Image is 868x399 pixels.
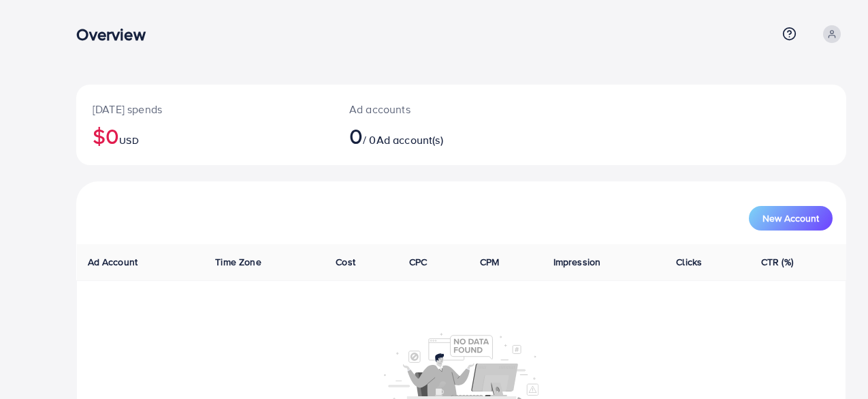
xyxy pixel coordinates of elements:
span: CPC [409,255,427,269]
h3: Overview [76,25,156,44]
p: Ad accounts [349,101,509,117]
span: Ad Account [88,255,138,269]
span: USD [119,134,138,147]
span: 0 [349,120,363,151]
p: [DATE] spends [93,101,317,117]
span: CPM [480,255,499,269]
h2: $0 [93,123,317,149]
h2: / 0 [349,123,509,149]
span: Clicks [676,255,702,269]
span: Ad account(s) [376,132,443,147]
span: Impression [553,255,601,269]
span: Time Zone [215,255,261,269]
button: New Account [749,206,833,231]
span: Cost [336,255,355,269]
span: New Account [762,213,819,223]
span: CTR (%) [761,255,793,269]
